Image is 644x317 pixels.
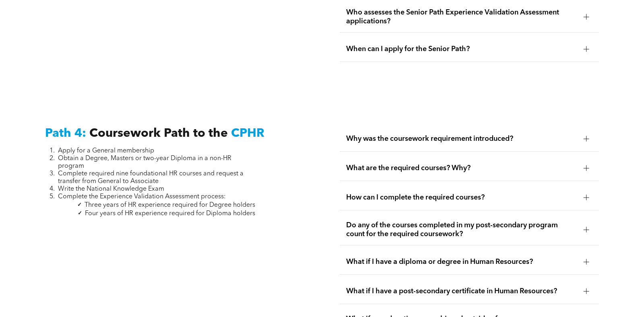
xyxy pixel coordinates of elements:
[231,128,264,140] span: CPHR
[346,287,577,296] span: What if I have a post-secondary certificate in Human Resources?
[58,171,244,185] span: Complete required nine foundational HR courses and request a transfer from General to Associate
[85,202,255,208] span: Three years of HR experience required for Degree holders
[346,45,577,54] span: When can I apply for the Senior Path?
[346,221,577,239] span: Do any of the courses completed in my post-secondary program count for the required coursework?
[58,186,164,192] span: Write the National Knowledge Exam
[58,148,154,154] span: Apply for a General membership
[58,155,231,169] span: Obtain a Degree, Masters or two-year Diploma in a non-HR program
[346,164,577,173] span: What are the required courses? Why?
[346,193,577,202] span: How can I complete the required courses?
[58,193,226,200] span: Complete the Experience Validation Assessment process:
[346,134,577,143] span: Why was the coursework requirement introduced?
[346,8,577,26] span: Who assesses the Senior Path Experience Validation Assessment applications?
[45,128,86,140] span: Path 4:
[85,210,255,217] span: Four years of HR experience required for Diploma holders
[346,257,577,266] span: What if I have a diploma or degree in Human Resources?
[89,128,228,140] span: Coursework Path to the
